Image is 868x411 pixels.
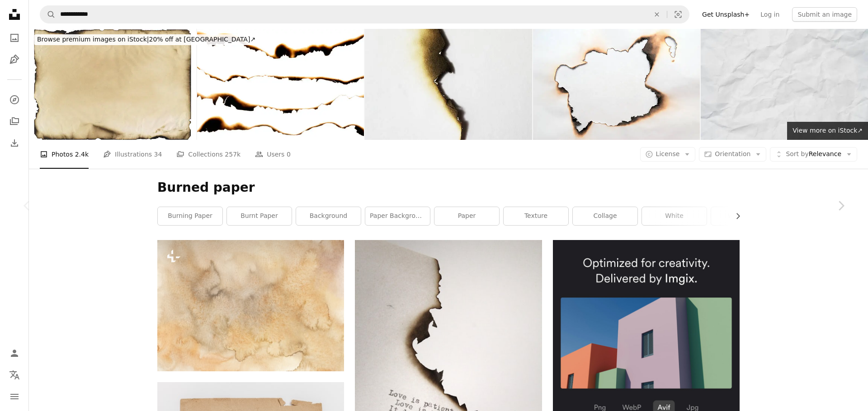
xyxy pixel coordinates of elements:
span: 257k [225,149,241,159]
button: scroll list to the right [730,207,740,225]
a: Browse premium images on iStock|20% off at [GEOGRAPHIC_DATA]↗ [29,29,264,51]
span: 34 [154,149,162,159]
button: Sort byRelevance [770,147,857,162]
a: wallpaper [711,207,776,225]
a: paper background [365,207,430,225]
span: 20% off at [GEOGRAPHIC_DATA] ↗ [37,36,255,43]
a: burning paper [158,207,222,225]
img: Uneven burned edge of a piece of paper [365,29,532,140]
span: 0 [287,149,291,159]
a: background [296,207,361,225]
a: Collections 257k [176,140,241,169]
button: Clear [647,6,667,23]
a: burnt paper [227,207,292,225]
span: Orientation [715,150,750,157]
a: Log in [755,7,785,22]
span: View more on iStock ↗ [793,127,863,134]
a: white [642,207,707,225]
span: Browse premium images on iStock | [37,36,149,43]
a: Love is patient Love is kind printed on burned paper [355,376,542,384]
a: Get Unsplash+ [697,7,755,22]
img: burnt paper [29,29,196,140]
a: Log in / Sign up [5,344,24,362]
a: texture [504,207,568,225]
a: Next [814,162,868,249]
img: burnt hole [533,29,700,140]
span: License [656,150,680,157]
button: Visual search [667,6,689,23]
a: Explore [5,91,24,109]
img: Closeup of white crumpled paper for texture background. [701,29,868,140]
span: Sort by [786,150,808,157]
button: Orientation [699,147,766,162]
a: paper [434,207,499,225]
a: Download History [5,134,24,152]
a: Illustrations [5,51,24,69]
a: collage [573,207,637,225]
a: View more on iStock↗ [787,122,868,140]
h1: Burned paper [157,180,740,196]
span: Relevance [786,150,841,159]
a: Users 0 [255,140,291,169]
img: a watercolor painting of a brown and white background [157,240,344,371]
a: Photos [5,29,24,47]
button: Submit an image [792,7,857,22]
a: Illustrations 34 [103,140,162,169]
a: Collections [5,112,24,130]
a: a watercolor painting of a brown and white background [157,301,344,309]
form: Find visuals sitewide [40,5,689,23]
button: Language [5,366,24,384]
img: Paper burned isolated on white background with clipping path [197,29,364,140]
button: Search Unsplash [40,6,56,23]
button: License [640,147,696,162]
button: Menu [5,388,24,406]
